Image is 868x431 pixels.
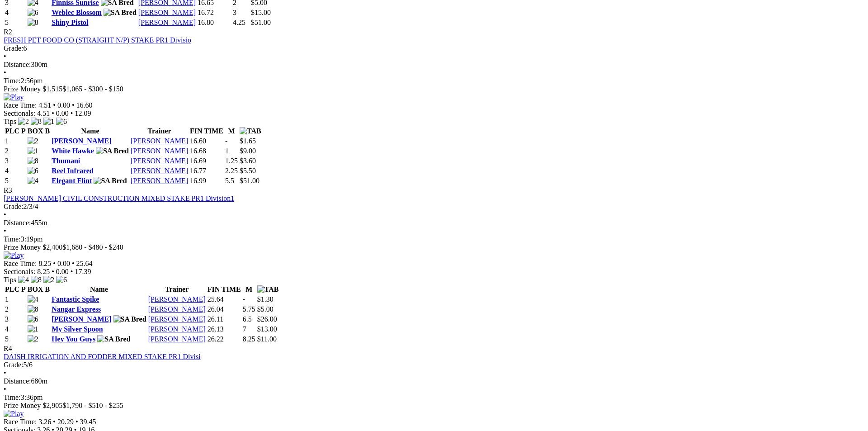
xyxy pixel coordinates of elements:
[4,93,24,101] img: Play
[28,9,38,17] img: 6
[240,177,259,185] span: $51.00
[52,19,88,26] a: Shiny Pistol
[5,305,26,314] td: 2
[4,219,31,227] span: Distance:
[52,325,103,333] a: My Silver Spoon
[243,315,252,323] text: 6.5
[28,137,38,145] img: 2
[4,227,6,235] span: •
[138,19,196,26] a: [PERSON_NAME]
[4,186,12,194] span: R3
[4,393,21,401] span: Time:
[56,276,67,284] img: 6
[233,19,245,26] text: 4.25
[130,127,189,136] th: Trainer
[94,177,127,185] img: SA Bred
[51,127,129,136] th: Name
[197,8,231,17] td: 16.72
[51,285,147,294] th: Name
[28,127,43,135] span: BOX
[28,285,43,293] span: BOX
[189,176,224,185] td: 16.99
[56,268,69,275] span: 0.00
[4,219,858,227] div: 455m
[4,393,858,402] div: 3:36pm
[21,127,26,135] span: P
[75,418,78,426] span: •
[242,285,256,294] th: M
[52,167,94,175] a: Reel Infrared
[189,127,224,136] th: FIN TIME
[113,315,146,323] img: SA Bred
[5,295,26,304] td: 1
[207,335,241,344] td: 26.22
[57,418,74,426] span: 20.29
[4,36,191,44] a: FRESH PET FOOD CO (STRAIGHT N/P) STAKE PR1 Divisio
[4,194,234,202] a: [PERSON_NAME] CIVIL CONSTRUCTION MIXED STAKE PR1 Division1
[4,235,858,243] div: 3:19pm
[38,418,51,426] span: 3.26
[4,251,24,260] img: Play
[4,361,858,369] div: 5/6
[4,85,858,93] div: Prize Money $1,515
[257,325,277,333] span: $13.00
[4,61,858,69] div: 300m
[225,167,238,175] text: 2.25
[52,9,102,16] a: Weblec Blossom
[52,335,95,343] a: Hey You Guys
[18,276,29,284] img: 4
[207,285,241,294] th: FIN TIME
[5,176,26,185] td: 5
[72,101,75,109] span: •
[5,18,26,27] td: 5
[75,268,91,275] span: 17.39
[5,285,19,293] span: PLC
[31,276,42,284] img: 8
[131,177,188,185] a: [PERSON_NAME]
[4,276,16,284] span: Tips
[38,260,51,267] span: 8.25
[240,127,261,135] img: TAB
[31,118,42,126] img: 8
[45,285,50,293] span: B
[5,166,26,175] td: 4
[52,295,99,303] a: Fantastic Spike
[37,268,50,275] span: 8.25
[4,353,201,360] a: DAISH IRRIGATION AND FODDER MIXED STAKE PR1 Divisi
[197,18,231,27] td: 16.80
[28,147,38,155] img: 1
[57,101,70,109] span: 0.00
[225,137,227,145] text: -
[148,305,206,313] a: [PERSON_NAME]
[4,61,31,68] span: Distance:
[5,335,26,344] td: 5
[52,177,92,185] a: Elegant Flint
[243,325,246,333] text: 7
[28,335,38,343] img: 2
[52,147,94,155] a: White Hawke
[62,402,123,409] span: $1,790 - $510 - $255
[5,137,26,146] td: 1
[28,167,38,175] img: 6
[4,369,6,377] span: •
[5,156,26,166] td: 3
[76,101,93,109] span: 16.60
[4,377,858,385] div: 680m
[257,335,277,343] span: $11.00
[5,315,26,324] td: 3
[4,109,35,117] span: Sectionals:
[28,325,38,333] img: 1
[97,335,130,343] img: SA Bred
[28,19,38,27] img: 8
[207,315,241,324] td: 26.11
[148,295,206,303] a: [PERSON_NAME]
[4,203,24,210] span: Grade:
[225,127,238,136] th: M
[4,203,858,211] div: 2/3/4
[4,28,12,36] span: R2
[28,295,38,303] img: 4
[257,315,277,323] span: $26.00
[4,345,12,352] span: R4
[225,157,238,165] text: 1.25
[5,325,26,334] td: 4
